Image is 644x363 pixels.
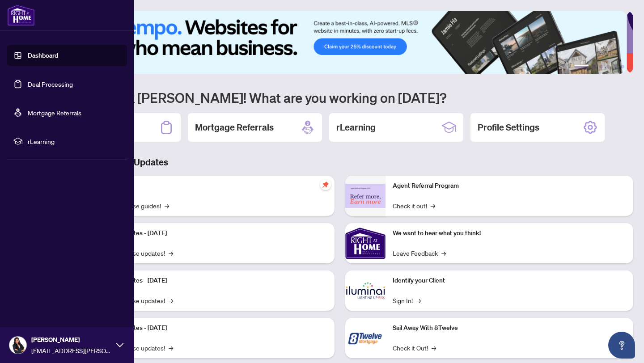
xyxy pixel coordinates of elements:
[47,11,627,74] img: Slide 0
[416,295,421,305] span: →
[599,65,603,68] button: 3
[441,248,446,258] span: →
[94,323,327,333] p: Platform Updates - [DATE]
[393,228,626,238] p: We want to hear what you think!
[195,121,274,134] h2: Mortgage Referrals
[393,248,446,258] a: Leave Feedback→
[608,332,635,359] button: Open asap
[606,65,610,68] button: 4
[165,201,169,211] span: →
[393,181,626,191] p: Agent Referral Program
[393,323,626,333] p: Sail Away With 8Twelve
[393,295,421,305] a: Sign In!→
[345,318,386,358] img: Sail Away With 8Twelve
[169,295,173,305] span: →
[614,65,617,68] button: 5
[345,223,386,263] img: We want to hear what you think!
[320,179,331,190] span: pushpin
[28,109,81,117] a: Mortgage Referrals
[28,136,121,146] span: rLearning
[94,228,327,238] p: Platform Updates - [DATE]
[7,4,35,26] img: logo
[432,343,436,353] span: →
[47,156,633,169] h3: Brokerage & Industry Updates
[393,343,436,353] a: Check it Out!→
[478,121,539,134] h2: Profile Settings
[336,121,376,134] h2: rLearning
[169,343,173,353] span: →
[431,201,435,211] span: →
[393,201,435,211] a: Check it out!→
[345,184,386,208] img: Agent Referral Program
[94,276,327,286] p: Platform Updates - [DATE]
[28,80,73,88] a: Deal Processing
[9,337,26,354] img: Profile Icon
[393,276,626,286] p: Identify your Client
[574,65,589,68] button: 1
[47,89,633,106] h1: Welcome back [PERSON_NAME]! What are you working on [DATE]?
[345,270,386,311] img: Identify your Client
[28,51,58,59] a: Dashboard
[31,346,112,355] span: [EMAIL_ADDRESS][PERSON_NAME][DOMAIN_NAME]
[31,335,112,345] span: [PERSON_NAME]
[169,248,173,258] span: →
[94,181,327,191] p: Self-Help
[621,65,624,68] button: 6
[592,65,596,68] button: 2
